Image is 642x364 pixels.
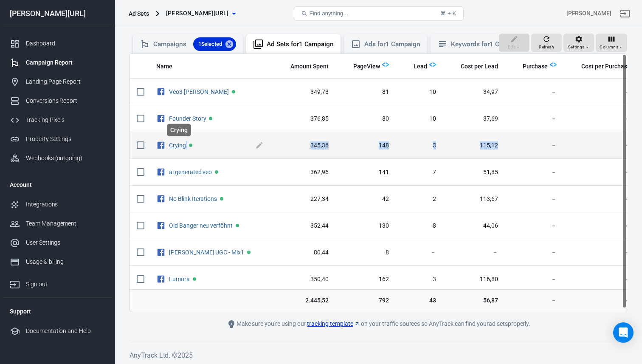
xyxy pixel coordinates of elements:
[169,222,233,229] a: Old Banger neu verföhnt
[342,248,389,257] span: 8
[3,175,112,195] li: Account
[539,43,554,51] span: Refresh
[156,113,166,124] svg: Facebook Ads
[450,168,498,177] span: 51,85
[512,168,557,177] span: －
[450,141,498,150] span: 115,12
[461,61,498,71] span: The average cost for each "Lead" event
[193,37,237,51] div: 1Selected
[156,62,183,71] span: Name
[566,9,611,18] div: Account id: Zo3YXUXY
[279,141,329,150] span: 345,36
[600,43,618,51] span: Columns
[290,62,329,71] span: Amount Spent
[440,10,456,17] div: ⌘ + K
[512,195,557,203] span: －
[570,296,630,305] span: －
[236,224,239,227] span: Active
[3,34,112,53] a: Dashboard
[169,222,234,228] span: Old Banger neu verföhnt
[570,195,630,203] span: －
[169,249,245,255] span: Eric UGC - Mix1
[403,141,436,150] span: 3
[156,247,166,257] svg: Facebook Ads
[215,170,218,174] span: Active
[3,214,112,233] a: Team Management
[279,168,329,177] span: 362,96
[279,88,329,96] span: 349,73
[450,88,498,96] span: 34,97
[279,61,329,71] span: The estimated total amount of money you've spent on your campaign, ad set or ad during its schedule.
[570,61,630,71] span: The average cost for each "Purchase" event
[403,168,436,177] span: 7
[342,115,389,123] span: 80
[307,319,360,328] a: tracking template
[169,88,229,95] a: Veo3 [PERSON_NAME]
[596,34,627,52] button: Columns
[512,296,557,305] span: －
[342,62,380,71] span: PageView
[403,248,436,257] span: －
[570,222,630,230] span: －
[267,40,334,49] div: Ad Sets for 1 Campaign
[3,130,112,149] a: Property Settings
[279,222,329,230] span: 352,44
[169,142,187,148] span: Crying
[450,275,498,284] span: 116,80
[156,87,166,97] svg: Facebook Ads
[187,319,569,329] div: Make sure you're using our on your traffic sources so AnyTrack can find your ad sets properly.
[3,195,112,214] a: Integrations
[220,197,223,200] span: Active
[429,61,436,68] img: Logo
[450,61,498,71] span: The average cost for each "Lead" event
[193,40,228,48] span: 1 Selected
[290,61,329,71] span: The estimated total amount of money you've spent on your campaign, ad set or ad during its schedule.
[26,327,105,336] div: Documentation and Help
[570,248,630,257] span: －
[364,40,420,49] div: Ads for 1 Campaign
[581,62,630,71] span: Cost per Purchase
[342,296,389,305] span: 792
[163,6,239,21] button: [PERSON_NAME][URL]
[169,115,207,121] span: Founder Story
[26,280,105,289] div: Sign out
[342,275,389,284] span: 162
[26,200,105,209] div: Integrations
[403,88,436,96] span: 10
[414,62,427,71] span: Lead
[166,8,229,19] span: glorya.ai
[193,277,196,281] span: Active
[450,115,498,123] span: 37,69
[279,195,329,203] span: 227,34
[26,39,105,48] div: Dashboard
[512,248,557,257] span: －
[247,251,251,254] span: Active
[130,350,627,361] h6: AnyTrack Ltd. © 2025
[342,141,389,150] span: 148
[294,6,464,21] button: Find anything...⌘ + K
[169,115,206,122] a: Founder Story
[615,3,635,24] a: Sign out
[3,252,112,271] a: Usage & billing
[570,141,630,150] span: －
[209,117,212,120] span: Active
[570,88,630,96] span: －
[156,167,166,177] svg: Facebook Ads
[403,222,436,230] span: 8
[512,222,557,230] span: －
[279,275,329,284] span: 350,40
[403,275,436,284] span: 3
[563,34,594,52] button: Settings
[169,169,213,175] span: ai generated veo
[512,141,557,150] span: －
[512,115,557,123] span: －
[3,53,112,72] a: Campaign Report
[279,296,329,305] span: 2.445,52
[26,135,105,144] div: Property Settings
[550,61,557,68] img: Logo
[531,34,562,52] button: Refresh
[130,54,627,312] div: scrollable content
[450,296,498,305] span: 56,87
[169,88,230,94] span: Veo3 Steve Jobs
[26,96,105,105] div: Conversions Report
